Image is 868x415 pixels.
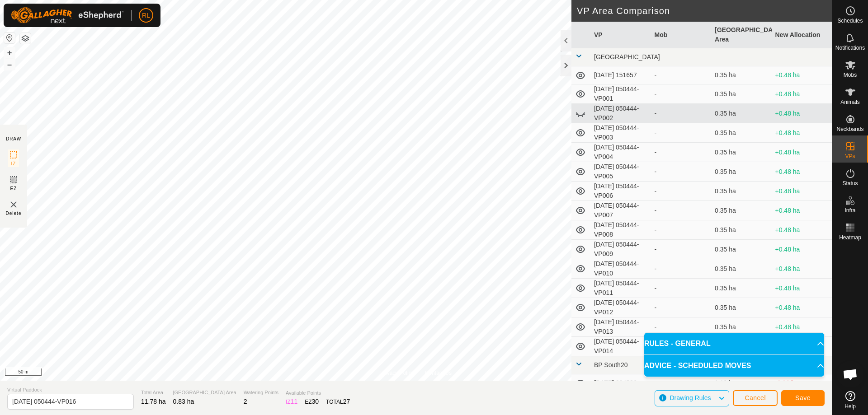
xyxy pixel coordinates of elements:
button: – [4,59,15,70]
a: Help [832,387,868,413]
td: +0.48 ha [772,66,832,84]
td: [DATE] 050444-VP006 [590,182,651,201]
div: - [655,264,708,274]
th: VP [590,22,651,48]
td: 0.35 ha [711,162,772,182]
td: +0.48 ha [772,259,832,279]
td: 0.35 ha [711,201,772,220]
div: - [655,303,708,312]
td: 0.35 ha [711,317,772,337]
span: Heatmap [839,235,861,240]
td: 0.35 ha [711,143,772,162]
span: [GEOGRAPHIC_DATA] [594,53,660,61]
span: 30 [312,398,319,405]
td: [DATE] 050444-VP010 [590,259,651,279]
span: Infra [844,208,855,213]
td: +0.48 ha [772,240,832,259]
span: 2 [244,398,247,405]
td: +0.48 ha [772,182,832,201]
div: - [655,70,708,80]
span: Cancel [745,394,766,401]
div: - [655,206,708,215]
span: RULES - GENERAL [644,338,711,349]
div: TOTAL [326,397,350,406]
span: ADVICE - SCHEDULED MOVES [644,360,751,371]
td: +0.48 ha [772,84,832,104]
div: IZ [286,397,297,406]
span: Notifications [835,45,865,51]
span: EZ [10,185,17,192]
div: - [655,245,708,254]
img: Gallagher Logo [11,7,124,23]
span: Drawing Rules [670,394,711,401]
th: Mob [651,22,712,48]
span: 11 [291,398,298,405]
button: Save [781,390,825,406]
button: Map Layers [20,33,31,44]
span: IZ [11,160,16,167]
div: - [655,128,708,138]
div: - [655,284,708,293]
button: + [4,47,15,58]
div: - [655,89,708,99]
a: Privacy Policy [380,369,414,377]
span: Help [844,404,856,409]
span: RL [142,11,150,20]
td: [DATE] 050444-VP014 [590,337,651,356]
div: DRAW [6,135,21,142]
div: - [655,109,708,118]
td: 0.35 ha [711,66,772,84]
td: [DATE] 151657 [590,66,651,84]
span: Total Area [141,389,166,396]
h2: VP Area Comparison [577,5,832,16]
span: BP South20 [594,361,627,368]
span: Watering Points [244,389,278,396]
td: 0.35 ha [711,182,772,201]
td: 0.35 ha [711,259,772,279]
td: 0.35 ha [711,298,772,317]
td: 0.35 ha [711,220,772,240]
td: +0.48 ha [772,317,832,337]
td: [DATE] 050444-VP011 [590,279,651,298]
td: [DATE] 050444-VP009 [590,240,651,259]
td: [DATE] 050444-VP005 [590,162,651,182]
td: 0.35 ha [711,84,772,104]
td: +0.48 ha [772,162,832,182]
td: [DATE] 050444-VP012 [590,298,651,317]
td: [DATE] 050444-VP002 [590,104,651,123]
td: +0.48 ha [772,104,832,123]
span: Save [795,394,811,401]
td: 0.35 ha [711,240,772,259]
td: 0.35 ha [711,104,772,123]
div: - [655,148,708,157]
a: Contact Us [425,369,452,377]
td: [DATE] 204526 [590,374,651,392]
span: Available Points [286,389,350,397]
td: 0.35 ha [711,123,772,143]
span: [GEOGRAPHIC_DATA] Area [173,389,236,396]
span: Virtual Paddock [7,386,134,394]
span: Schedules [837,18,863,23]
td: [DATE] 050444-VP004 [590,143,651,162]
span: 27 [343,398,350,405]
div: - [655,322,708,332]
button: Cancel [733,390,778,406]
p-accordion-header: ADVICE - SCHEDULED MOVES [644,355,824,377]
span: Mobs [844,72,857,78]
td: [DATE] 050444-VP003 [590,123,651,143]
span: Delete [6,210,22,217]
span: 0.83 ha [173,398,194,405]
span: Status [842,181,858,186]
td: +0.48 ha [772,201,832,220]
td: +0.48 ha [772,298,832,317]
div: EZ [305,397,319,406]
td: +0.48 ha [772,279,832,298]
span: VPs [845,154,855,159]
td: [DATE] 050444-VP008 [590,220,651,240]
td: 0.35 ha [711,279,772,298]
div: - [655,167,708,177]
div: Open chat [837,361,864,388]
span: Animals [840,99,860,105]
td: +0.48 ha [772,143,832,162]
td: [DATE] 050444-VP007 [590,201,651,220]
